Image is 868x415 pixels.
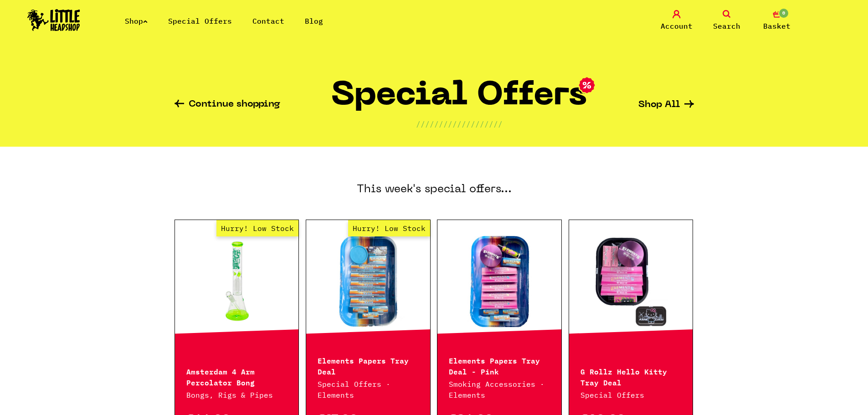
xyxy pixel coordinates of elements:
a: Blog [305,16,323,26]
p: Elements Papers Tray Deal - Pink [449,354,550,376]
h1: Special Offers [331,81,587,118]
a: Shop [125,16,148,26]
p: Smoking Accessories · Elements [449,379,550,400]
a: Shop All [638,100,694,110]
p: Elements Papers Tray Deal [318,354,419,376]
a: Search [704,10,750,31]
a: Special Offers [168,16,232,26]
span: Account [661,20,693,31]
p: Amsterdam 4 Arm Percolator Bong [186,365,288,387]
p: Special Offers · Elements [318,379,419,400]
p: G Rollz Hello Kitty Tray Deal [580,365,682,387]
a: Hurry! Low Stock [175,236,299,327]
span: Hurry! Low Stock [216,220,298,236]
h3: This week's special offers... [175,147,694,220]
p: Bongs, Rigs & Pipes [186,389,288,400]
a: Continue shopping [175,100,280,110]
span: Search [713,20,740,31]
span: 0 [778,8,789,19]
span: Basket [763,20,791,31]
a: 0 Basket [754,10,800,31]
img: Little Head Shop Logo [27,9,80,31]
span: Hurry! Low Stock [348,220,430,236]
p: /////////////////// [416,118,503,129]
p: Special Offers [580,389,682,400]
a: Contact [252,16,284,26]
a: Hurry! Low Stock [306,236,430,327]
